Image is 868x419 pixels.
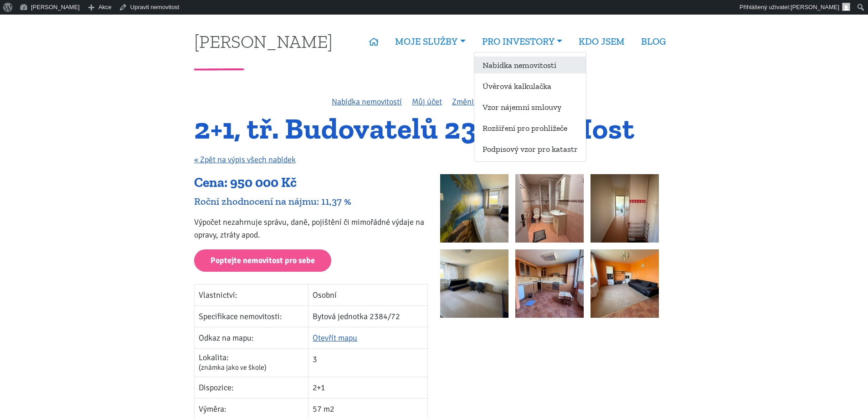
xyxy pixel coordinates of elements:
td: Osobní [308,284,428,305]
td: Bytová jednotka 2384/72 [308,305,428,327]
td: Odkaz na mapu: [195,327,308,348]
td: Dispozice: [195,377,308,398]
a: Nabídka nemovitostí [474,57,586,73]
a: KDO JSEM [570,31,633,52]
a: Úvěrová kalkulačka [474,78,586,94]
p: Výpočet nezahrnuje správu, daně, pojištění či mimořádné výdaje na opravy, ztráty apod. [194,216,428,241]
a: [PERSON_NAME] [194,32,333,50]
div: Cena: 950 000 Kč [194,174,428,191]
a: Vzor nájemní smlouvy [474,98,586,115]
span: (známka jako ve škole) [199,363,267,372]
a: MOJE SLUŽBY [387,31,473,52]
td: Specifikace nemovitosti: [195,305,308,327]
a: PRO INVESTORY [474,31,570,52]
a: Změnit heslo [452,97,497,107]
a: Nabídka nemovitostí [332,97,402,107]
td: 2+1 [308,377,428,398]
td: Lokalita: [195,348,308,377]
a: BLOG [633,31,674,52]
a: Otevřít mapu [313,333,357,343]
td: Vlastnictví: [195,284,308,305]
a: « Zpět na výpis všech nabídek [194,155,296,165]
div: Roční zhodnocení na nájmu: 11,37 % [194,195,428,207]
a: Rozšíření pro prohlížeče [474,119,586,136]
a: Podpisový vzor pro katastr [474,140,586,157]
a: Můj účet [412,97,442,107]
a: Poptejte nemovitost pro sebe [194,249,331,272]
span: [PERSON_NAME] [791,4,839,10]
h1: 2+1, tř. Budovatelů 2384/72, Most [194,116,674,141]
td: 3 [308,348,428,377]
